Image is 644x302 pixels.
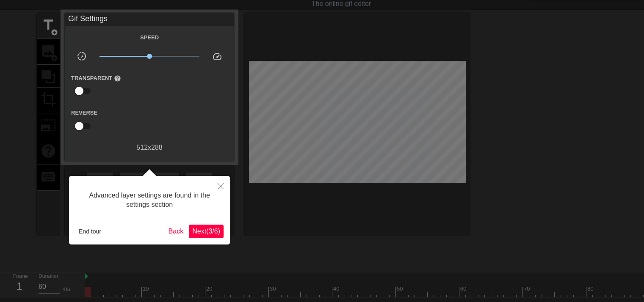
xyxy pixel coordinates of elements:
[211,176,230,195] button: Close
[75,225,105,238] button: End tour
[192,228,220,235] span: Next ( 3 / 6 )
[75,182,224,218] div: Advanced layer settings are found in the settings section
[165,225,187,238] button: Back
[189,225,224,238] button: Next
